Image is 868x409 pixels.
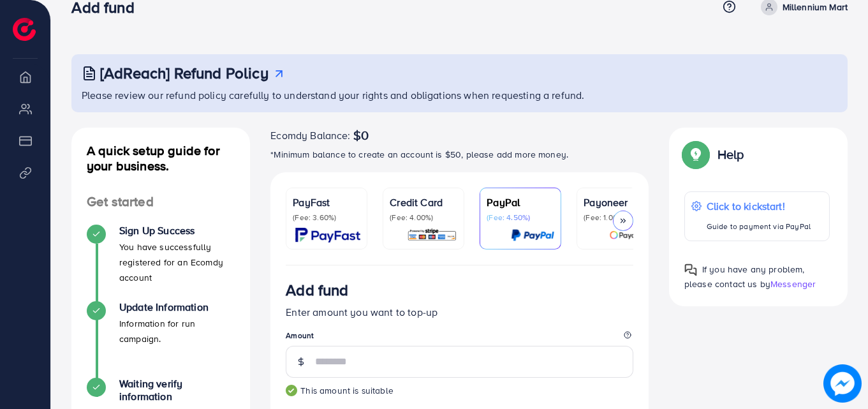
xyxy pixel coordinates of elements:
li: Sign Up Success [71,225,250,301]
img: card [609,228,651,242]
h4: Waiting verify information [119,378,235,402]
img: Popup guide [684,143,707,166]
p: PayPal [487,195,554,210]
span: $0 [353,128,369,143]
li: Update Information [71,301,250,378]
h3: [AdReach] Refund Policy [100,64,268,82]
h4: A quick setup guide for your business. [71,143,250,174]
p: PayFast [293,195,360,210]
small: This amount is suitable [286,384,633,397]
h3: Add fund [286,281,348,299]
h4: Update Information [119,301,235,313]
p: Payoneer [584,195,651,210]
span: Ecomdy Balance: [270,128,350,143]
span: Messenger [770,278,816,290]
p: Guide to payment via PayPal [707,219,811,234]
p: Click to kickstart! [707,198,811,214]
h4: Sign Up Success [119,225,235,237]
img: card [407,228,457,242]
img: card [511,228,554,242]
p: (Fee: 4.50%) [487,212,554,223]
img: card [295,228,360,242]
img: image [824,365,861,402]
h4: Get started [71,194,250,210]
legend: Amount [286,330,633,346]
p: Please review our refund policy carefully to understand your rights and obligations when requesti... [82,87,840,103]
p: You have successfully registered for an Ecomdy account [119,239,235,285]
img: Popup guide [684,264,697,276]
p: *Minimum balance to create an account is $50, please add more money. [270,147,649,162]
img: logo [13,18,36,41]
p: Credit Card [390,195,457,210]
p: Information for run campaign. [119,316,235,346]
img: guide [286,385,297,396]
p: Help [717,147,744,162]
p: (Fee: 3.60%) [293,212,360,223]
p: (Fee: 4.00%) [390,212,457,223]
span: If you have any problem, please contact us by [684,263,805,290]
p: Enter amount you want to top-up [286,304,633,320]
p: (Fee: 1.00%) [584,212,651,223]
